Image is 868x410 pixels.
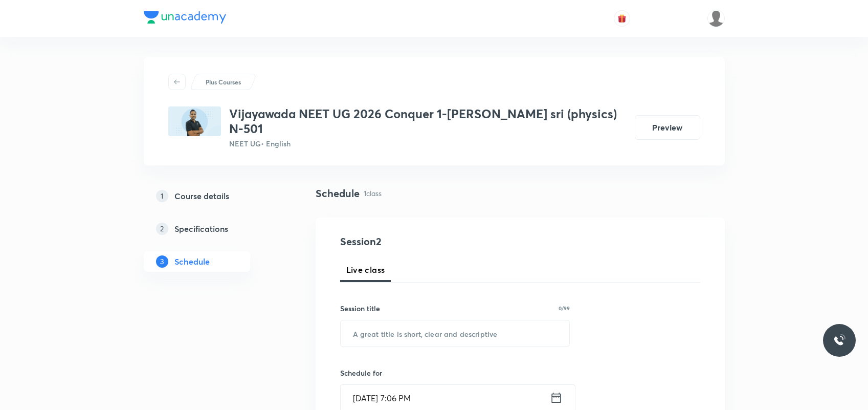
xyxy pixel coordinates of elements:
p: 1 [156,190,168,202]
img: Company Logo [144,11,226,24]
a: 2Specifications [144,219,283,239]
img: S Naga kusuma Alekhya [707,10,725,27]
input: A great title is short, clear and descriptive [341,320,570,347]
p: Plus Courses [206,77,241,87]
h5: Course details [174,190,229,202]
h5: Specifications [174,223,228,235]
h4: Session 2 [340,234,527,249]
a: Company Logo [144,11,226,26]
p: 0/99 [559,306,570,311]
a: 1Course details [144,186,283,206]
h4: Schedule [316,186,360,201]
img: 9FF5E324-D826-4836-9937-72FF42F32733_plus.png [168,106,221,136]
p: 2 [156,223,168,235]
img: avatar [617,14,627,23]
p: NEET UG • English [229,138,627,149]
h6: Session title [340,303,380,314]
h3: Vijayawada NEET UG 2026 Conquer 1-[PERSON_NAME] sri (physics) N-501 [229,106,627,136]
h5: Schedule [174,255,210,268]
p: 3 [156,255,168,268]
span: Live class [346,264,385,276]
h6: Schedule for [340,368,570,378]
p: 1 class [364,188,382,199]
button: avatar [614,10,630,27]
img: ttu [833,334,845,347]
button: Preview [635,115,700,140]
